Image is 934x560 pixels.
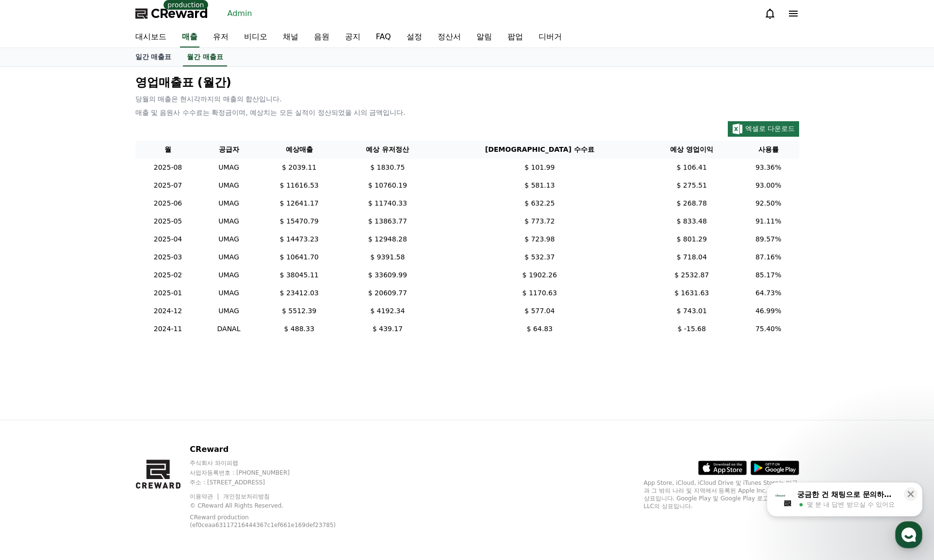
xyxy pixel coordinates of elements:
td: 87.16% [738,248,799,266]
td: $ 718.04 [646,248,738,266]
td: $ 275.51 [646,176,738,194]
td: 2024-12 [135,302,201,320]
td: 2025-08 [135,159,201,176]
span: 엑셀로 다운로드 [745,125,795,132]
td: 2025-06 [135,194,201,212]
td: $ 268.78 [646,194,738,212]
td: $ 10760.19 [342,176,434,194]
td: $ 488.33 [257,320,341,338]
a: CReward [135,6,208,21]
td: $ 12641.17 [257,194,341,212]
a: 유저 [205,27,236,48]
td: 89.57% [738,230,799,248]
td: $ 1830.75 [342,159,434,176]
a: 음원 [306,27,337,48]
td: $ 1170.63 [434,284,646,302]
td: $ 1631.63 [646,284,738,302]
td: UMAG [201,212,257,230]
a: 디버거 [531,27,570,48]
td: $ 5512.39 [257,302,341,320]
th: 공급자 [201,141,257,159]
p: 매출 및 음원사 수수료는 확정금이며, 예상치는 모든 실적이 정산되었을 시의 금액입니다. [135,108,799,117]
p: 영업매출표 (월간) [135,75,799,90]
td: $ 106.41 [646,159,738,176]
a: 월간 매출표 [183,48,227,66]
td: UMAG [201,248,257,266]
a: 이용약관 [190,493,220,500]
td: $ 20609.77 [342,284,434,302]
td: $ 15470.79 [257,212,341,230]
td: 93.00% [738,176,799,194]
td: 75.40% [738,320,799,338]
a: 설정 [399,27,430,48]
th: 사용률 [738,141,799,159]
td: UMAG [201,302,257,320]
td: $ 577.04 [434,302,646,320]
td: 91.11% [738,212,799,230]
td: $ 33609.99 [342,266,434,284]
td: 2025-01 [135,284,201,302]
td: $ 532.37 [434,248,646,266]
td: $ 439.17 [342,320,434,338]
p: App Store, iCloud, iCloud Drive 및 iTunes Store는 미국과 그 밖의 나라 및 지역에서 등록된 Apple Inc.의 서비스 상표입니다. Goo... [644,479,799,510]
td: $ 11740.33 [342,194,434,212]
td: UMAG [201,230,257,248]
td: $ -15.68 [646,320,738,338]
td: UMAG [201,176,257,194]
td: $ 4192.34 [342,302,434,320]
td: $ 11616.53 [257,176,341,194]
td: $ 14473.23 [257,230,341,248]
td: $ 38045.11 [257,266,341,284]
td: UMAG [201,159,257,176]
a: 대시보드 [128,27,174,48]
a: 팝업 [500,27,531,48]
th: 월 [135,141,201,159]
td: $ 13863.77 [342,212,434,230]
a: 알림 [469,27,500,48]
td: $ 10641.70 [257,248,341,266]
button: 엑셀로 다운로드 [728,121,799,137]
td: UMAG [201,284,257,302]
td: UMAG [201,194,257,212]
th: 예상 영업이익 [646,141,738,159]
a: 정산서 [430,27,469,48]
p: 당월의 매출은 현시각까지의 매출의 합산입니다. [135,94,799,104]
a: 일간 매출표 [128,48,180,66]
p: © CReward All Rights Reserved. [190,502,360,510]
td: DANAL [201,320,257,338]
td: $ 773.72 [434,212,646,230]
td: $ 743.01 [646,302,738,320]
td: 2025-04 [135,230,201,248]
td: 2024-11 [135,320,201,338]
td: 46.99% [738,302,799,320]
td: $ 101.99 [434,159,646,176]
th: [DEMOGRAPHIC_DATA] 수수료 [434,141,646,159]
p: CReward [190,444,360,455]
span: CReward [151,6,208,21]
a: 비디오 [236,27,275,48]
td: $ 2039.11 [257,159,341,176]
td: $ 23412.03 [257,284,341,302]
a: 공지 [337,27,368,48]
td: $ 2532.87 [646,266,738,284]
p: 주소 : [STREET_ADDRESS] [190,479,360,486]
th: 예상 유저정산 [342,141,434,159]
td: $ 632.25 [434,194,646,212]
a: 채널 [275,27,306,48]
td: $ 833.48 [646,212,738,230]
td: $ 9391.58 [342,248,434,266]
td: 2025-05 [135,212,201,230]
td: $ 64.83 [434,320,646,338]
td: 93.36% [738,159,799,176]
a: 매출 [180,27,199,48]
p: 사업자등록번호 : [PHONE_NUMBER] [190,469,360,477]
td: 2025-03 [135,248,201,266]
td: $ 1902.26 [434,266,646,284]
td: UMAG [201,266,257,284]
a: FAQ [368,27,399,48]
th: 예상매출 [257,141,341,159]
td: 2025-07 [135,176,201,194]
td: $ 723.98 [434,230,646,248]
td: 85.17% [738,266,799,284]
td: $ 12948.28 [342,230,434,248]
